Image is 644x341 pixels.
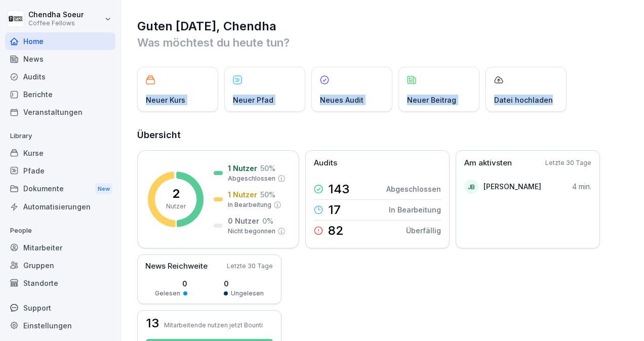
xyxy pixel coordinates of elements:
[172,188,180,200] p: 2
[5,299,115,317] div: Support
[5,128,115,144] p: Library
[166,202,186,211] p: Nutzer
[494,95,553,105] p: Datei hochladen
[5,317,115,334] a: Einstellungen
[5,180,115,198] div: Dokumente
[224,278,264,289] p: 0
[137,18,629,34] h1: Guten [DATE], Chendha
[227,262,273,271] p: Letzte 30 Tage
[5,32,115,50] a: Home
[328,204,341,216] p: 17
[5,239,115,257] a: Mitarbeiter
[5,50,115,68] a: News
[260,189,275,200] p: 50 %
[95,183,112,195] div: New
[137,34,629,51] p: Was möchtest du heute tun?
[228,227,275,236] p: Nicht begonnen
[572,181,591,192] p: 4 min.
[5,144,115,162] a: Kurse
[406,225,441,236] p: Überfällig
[328,183,349,195] p: 143
[320,95,364,105] p: Neues Audit
[5,86,115,103] a: Berichte
[262,216,273,226] p: 0 %
[386,184,441,194] p: Abgeschlossen
[5,257,115,274] a: Gruppen
[5,198,115,216] a: Automatisierungen
[146,95,185,105] p: Neuer Kurs
[328,225,344,237] p: 82
[260,163,275,174] p: 50 %
[464,157,512,169] p: Am aktivsten
[5,274,115,292] a: Standorte
[228,216,259,226] p: 0 Nutzer
[28,11,84,19] p: Chendha Soeur
[5,103,115,121] a: Veranstaltungen
[233,95,273,105] p: Neuer Pfad
[228,189,257,200] p: 1 Nutzer
[407,95,456,105] p: Neuer Beitrag
[28,20,84,27] p: Coffee Fellows
[545,158,591,167] p: Letzte 30 Tage
[228,200,271,209] p: In Bearbeitung
[5,68,115,86] a: Audits
[5,223,115,239] p: People
[314,157,337,169] p: Audits
[228,174,275,183] p: Abgeschlossen
[5,162,115,180] a: Pfade
[145,261,208,272] p: News Reichweite
[464,180,478,194] div: JB
[484,181,541,192] p: [PERSON_NAME]
[5,180,115,198] a: DokumenteNew
[137,128,629,142] h2: Übersicht
[146,317,159,329] h3: 13
[389,204,441,215] p: In Bearbeitung
[155,278,187,289] p: 0
[155,289,180,298] p: Gelesen
[231,289,264,298] p: Ungelesen
[164,321,263,329] p: Mitarbeitende nutzen jetzt Bounti
[228,163,257,174] p: 1 Nutzer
